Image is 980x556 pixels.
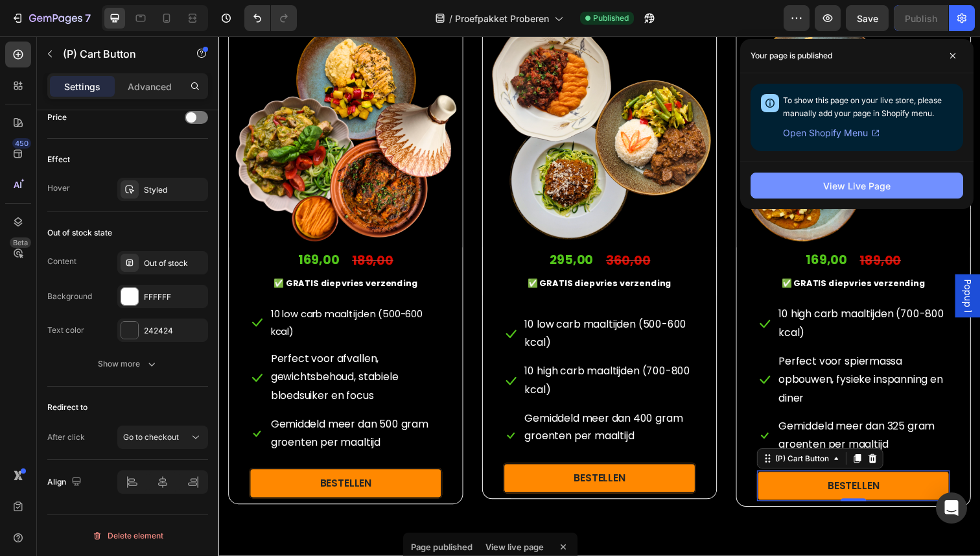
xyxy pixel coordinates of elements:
iframe: Design area [218,36,980,556]
div: BESTELLEN [104,449,156,465]
span: Perfect voor afvallen, gewichtsbehoud, stabiele bloedsuiker en focus [53,322,183,374]
button: Delete element [47,526,208,546]
div: Styled [144,184,205,196]
div: After click [47,431,85,443]
div: Out of stock state [47,227,112,239]
div: Publish [905,12,937,25]
div: Content [47,256,76,267]
button: BESTELLEN [31,441,228,472]
span: 10 high carb maaltijden (700-800 kcal) [312,335,482,369]
button: BESTELLEN [290,436,487,467]
span: Perfect voor spiermassa opbouwen, fysieke inspanning en diner [572,324,740,377]
span: Published [593,12,629,24]
p: Settings [64,80,100,93]
div: Redirect to [47,402,87,413]
div: Align [47,474,84,491]
button: Go to checkout [117,426,208,449]
p: (P) Cart Button [63,46,173,62]
button: Show more [47,352,208,376]
button: View Live Page [751,173,963,199]
span: Gemiddeld meer dan 500 gram groenten per maaltijd [53,389,214,422]
div: View live page [478,538,552,556]
div: 189,00 [653,216,767,242]
div: View Live Page [823,179,891,193]
div: Effect [47,154,70,165]
div: 169,00 [529,219,643,238]
div: BESTELLEN [622,452,675,467]
p: 7 [85,10,91,26]
span: Gemiddeld meer dan 325 gram groenten per maaltijd [572,391,731,424]
span: Proefpakket Proberen [455,12,549,25]
strong: ✅ GRATIS diepvries verzending [316,247,463,259]
span: Go to checkout [123,432,179,442]
span: 10 low carb maaltijden (500-600 kcal) [312,287,478,320]
div: Undo/Redo [244,5,297,31]
div: (P) Cart Button [566,426,625,437]
button: Save [846,5,889,31]
div: Show more [98,357,158,370]
p: Advanced [128,80,172,93]
p: Your page is published [751,49,832,62]
span: 10 low carb maaltijden (500-600 kcal) [53,277,208,308]
div: 360,00 [394,216,508,242]
button: BESTELLEN [550,444,747,475]
div: 450 [12,138,31,149]
div: Out of stock [144,258,205,269]
div: 189,00 [135,216,249,242]
div: Beta [10,237,31,248]
div: Price [47,112,67,123]
span: To show this page on your live store, please manually add your page in Shopify menu. [783,95,942,118]
div: FFFFFF [144,291,205,303]
div: Hover [47,182,70,194]
strong: ✅ GRATIS diepvries verzending [575,247,722,259]
button: 7 [5,5,97,31]
div: Open Intercom Messenger [936,492,967,524]
span: 10 high carb maaltijden (700-800 kcal) [572,276,741,310]
span: Popup 1 [758,248,771,282]
p: Page published [411,540,472,553]
div: Background [47,291,92,302]
button: Publish [894,5,948,31]
span: Open Shopify Menu [783,125,868,141]
span: Save [857,13,878,24]
span: / [449,12,452,25]
div: 242424 [144,325,205,337]
div: BESTELLEN [363,444,415,459]
div: 295,00 [270,219,384,238]
strong: ✅ GRATIS diepvries verzending [56,247,204,259]
div: 169,00 [10,219,124,238]
span: Gemiddeld meer dan 400 gram groenten per maaltijd [312,383,474,417]
div: Delete element [92,528,163,544]
div: Text color [47,324,84,336]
